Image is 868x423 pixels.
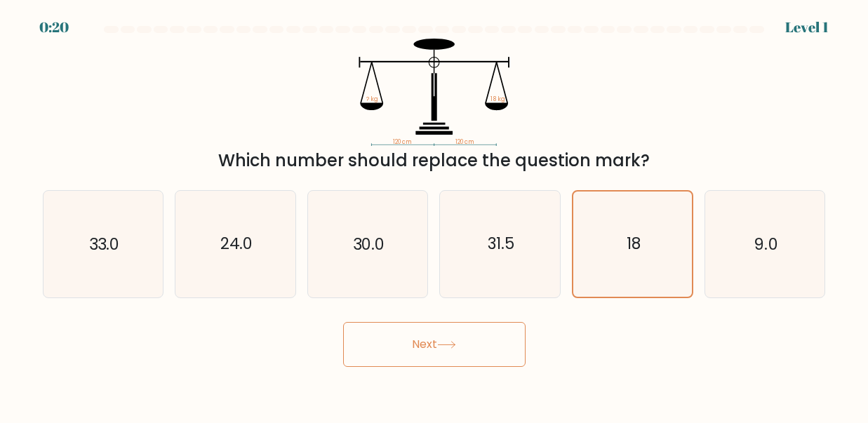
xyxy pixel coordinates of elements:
[455,137,474,146] tspan: 120 cm
[343,322,526,367] button: Next
[220,233,253,255] text: 24.0
[627,234,641,255] text: 18
[353,233,385,255] text: 30.0
[393,137,412,146] tspan: 120 cm
[39,17,69,38] div: 0:20
[490,95,505,103] tspan: 18 kg
[785,17,829,38] div: Level 1
[366,95,378,103] tspan: ? kg
[51,148,817,173] div: Which number should replace the question mark?
[754,233,778,255] text: 9.0
[89,233,119,255] text: 33.0
[488,233,514,255] text: 31.5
